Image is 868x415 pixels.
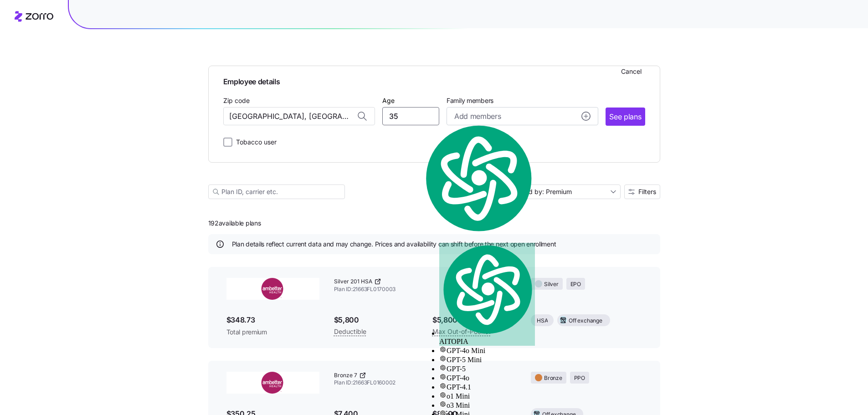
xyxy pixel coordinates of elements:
button: Filters [624,184,660,199]
img: gpt-black.svg [439,382,447,389]
span: Employee details [223,73,645,87]
span: HSA [537,317,548,325]
img: gpt-black.svg [439,400,447,408]
img: gpt-black.svg [439,355,447,362]
span: Filters [638,189,656,195]
input: Zip code [223,107,375,125]
span: Family members [447,96,598,105]
img: gpt-black.svg [439,364,447,371]
span: Bronze 7 [334,372,357,379]
div: o3 Mini [439,400,535,410]
input: Age [382,107,439,125]
label: Tobacco user [232,137,277,148]
span: 192 available plans [208,219,261,228]
button: Add membersadd icon [447,107,598,125]
img: gpt-black.svg [439,373,447,380]
span: PPO [574,374,585,383]
label: Age [382,96,395,106]
span: Add members [454,111,501,122]
svg: add icon [581,112,591,121]
div: GPT-4o Mini [439,346,535,355]
span: Silver 201 HSA [334,278,372,286]
div: GPT-4.1 [439,382,535,391]
span: Off exchange [569,317,602,325]
div: o1 Mini [439,391,535,400]
span: Silver [544,280,559,289]
span: $348.73 [226,314,319,326]
span: Plan ID: 21663FL0170003 [334,286,517,293]
span: Deductible [334,326,366,337]
button: Cancel [617,64,645,79]
img: gpt-black.svg [439,346,447,353]
div: AITOPIA [439,243,535,346]
button: See plans [606,108,645,126]
img: Ambetter [226,372,319,394]
div: GPT-4o [439,373,535,382]
input: Plan ID, carrier etc. [208,184,345,199]
img: logo.svg [421,123,535,234]
img: gpt-black.svg [439,391,447,399]
span: See plans [609,111,641,123]
span: Plan details reflect current data and may change. Prices and availability can shift before the ne... [232,240,556,249]
span: $5,800 [334,314,418,326]
span: Cancel [621,67,642,76]
input: Sort by [507,184,621,199]
span: Plan ID: 21663FL0160002 [334,379,517,387]
label: Zip code [223,96,250,106]
img: logo.svg [439,243,535,336]
div: GPT-5 Mini [439,355,535,364]
div: GPT-5 [439,364,535,373]
span: Total premium [226,328,319,337]
img: Ambetter [226,278,319,300]
span: EPO [570,280,581,289]
span: Bronze [544,374,562,383]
